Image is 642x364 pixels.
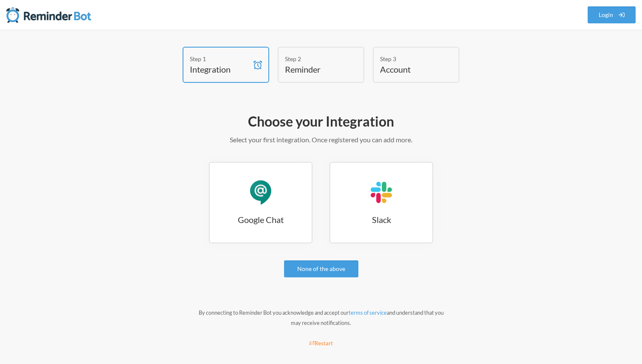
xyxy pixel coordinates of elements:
h4: Account [380,63,439,75]
div: Step 3 [380,54,439,63]
h2: Choose your Integration [75,113,567,130]
a: terms of service [349,309,387,316]
a: None of the above [284,260,358,277]
small: By connecting to Reminder Bot you acknowledge and accept our and understand that you may receive ... [199,309,444,326]
img: Reminder Bot [6,6,91,23]
h4: Integration [190,63,249,75]
h4: Reminder [285,63,344,75]
small: Restart [309,340,333,347]
h3: Slack [330,214,432,226]
div: Step 1 [190,54,249,63]
h3: Google Chat [210,214,312,226]
div: Step 2 [285,54,344,63]
p: Select your first integration. Once registered you can add more. [75,135,567,145]
a: Login [588,6,636,23]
